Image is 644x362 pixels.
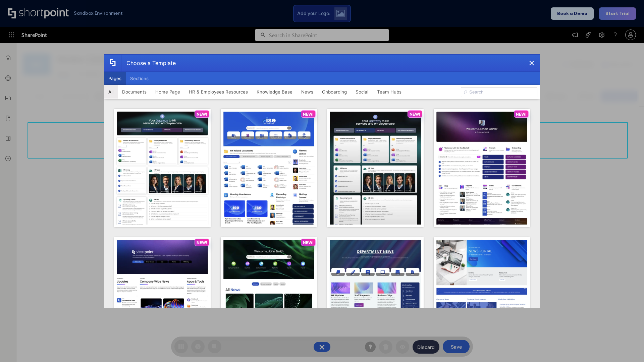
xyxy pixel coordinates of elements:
p: NEW! [303,112,314,117]
button: Onboarding [318,85,351,99]
button: Knowledge Base [252,85,297,99]
p: NEW! [197,240,207,245]
button: HR & Employees Resources [184,85,252,99]
button: Pages [104,72,126,85]
div: Choose a Template [121,55,176,71]
button: Social [351,85,373,99]
button: Documents [118,85,151,99]
iframe: Chat Widget [523,284,644,362]
button: News [297,85,318,99]
button: Home Page [151,85,184,99]
p: NEW! [197,112,207,117]
input: Search [461,87,537,97]
div: template selector [104,54,540,308]
p: NEW! [303,240,314,245]
p: NEW! [516,112,527,117]
button: Team Hubs [373,85,406,99]
p: NEW! [410,112,420,117]
button: Sections [126,72,153,85]
button: All [104,85,118,99]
